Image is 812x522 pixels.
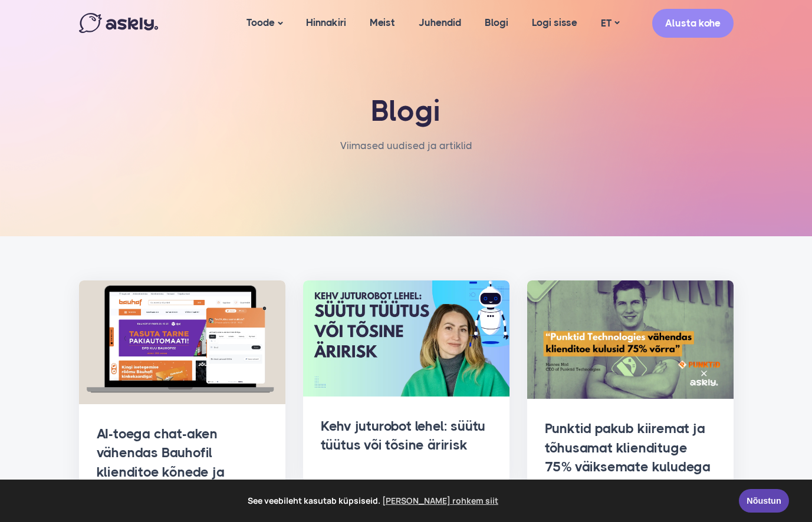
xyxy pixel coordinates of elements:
li: Viimased uudised ja artiklid [340,137,472,154]
a: ET [589,15,631,32]
a: learn more about cookies [380,492,500,510]
span: See veebileht kasutab küpsiseid. [17,492,731,510]
a: Kehv juturobot lehel: süütu tüütus või tõsine äririsk [321,418,486,453]
a: Nõustun [739,489,789,513]
a: Alusta kohe [652,9,734,38]
h1: Blogi [191,94,622,128]
a: AI-toega chat-aken vähendas Bauhofil klienditoe kõnede ja kirjade arvu 50% [97,426,225,499]
a: Punktid pakub kiiremat ja tõhusamat kliendituge 75% väiksemate kuludega [545,421,711,474]
nav: breadcrumb [340,137,472,166]
img: Askly [79,13,158,33]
